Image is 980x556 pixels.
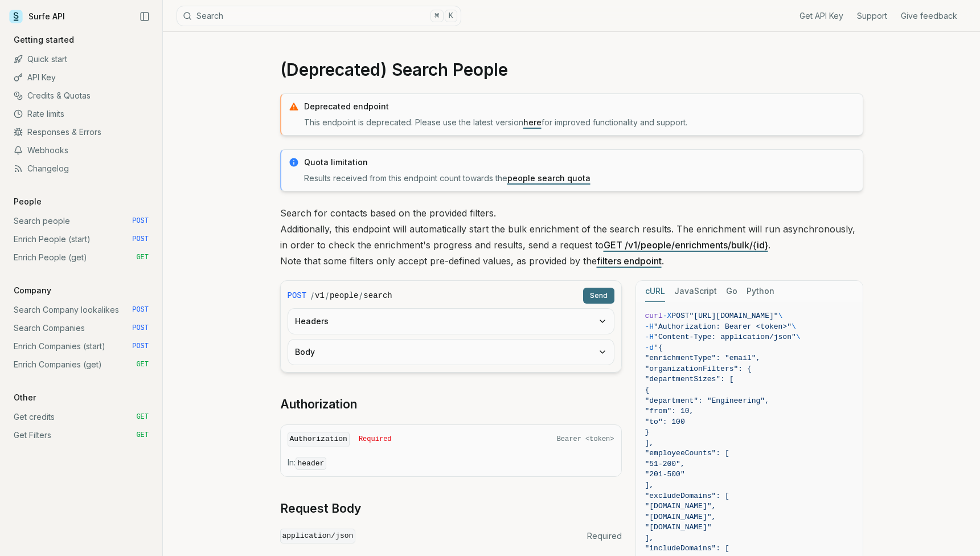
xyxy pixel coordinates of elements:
[280,501,361,517] a: Request Body
[645,333,654,341] span: -H
[136,412,149,422] span: GET
[645,386,650,394] span: {
[280,529,356,544] code: application/json
[645,375,734,383] span: "departmentSizes": [
[9,248,153,267] a: Enrich People (get) GET
[645,449,729,457] span: "employeeCounts": [
[690,312,778,320] span: "[URL][DOMAIN_NAME]"
[288,432,350,447] code: Authorization
[288,457,614,469] p: In:
[645,418,685,426] span: "to": 100
[597,255,662,267] a: filters endpoint
[9,160,153,178] a: Changelog
[645,439,654,447] span: ],
[9,141,153,160] a: Webhooks
[288,290,307,301] span: POST
[280,396,357,412] a: Authorization
[645,407,694,415] span: "from": 10,
[671,312,689,320] span: POST
[645,544,729,553] span: "includeDomains": [
[9,285,56,296] p: Company
[901,10,957,22] a: Give feedback
[645,312,663,320] span: curl
[9,123,153,141] a: Responses & Errors
[136,431,149,440] span: GET
[645,281,665,302] button: cURL
[645,460,685,468] span: "51-200",
[9,319,153,337] a: Search Companies POST
[9,87,153,105] a: Credits & Quotas
[587,530,622,542] span: Required
[304,101,856,112] p: Deprecated endpoint
[604,239,768,251] a: GET /v1/people/enrichments/bulk/{id}
[363,290,392,301] code: search
[445,10,457,22] kbd: K
[326,290,329,301] span: /
[654,322,792,331] span: "Authorization: Bearer <token>"
[645,428,650,436] span: }
[796,333,801,341] span: \
[177,6,461,26] button: Search⌘K
[9,68,153,87] a: API Key
[9,426,153,444] a: Get Filters GET
[857,10,887,22] a: Support
[645,502,716,510] span: "[DOMAIN_NAME]",
[645,354,761,362] span: "enrichmentType": "email",
[9,392,40,403] p: Other
[645,523,712,532] span: "[DOMAIN_NAME]"
[132,342,149,351] span: POST
[663,312,672,320] span: -X
[645,322,654,331] span: -H
[645,365,752,373] span: "organizationFilters": {
[359,435,392,444] span: Required
[280,59,863,80] h1: (Deprecated) Search People
[359,290,362,301] span: /
[304,117,856,128] p: This endpoint is deprecated. Please use the latest version for improved functionality and support.
[132,324,149,333] span: POST
[330,290,358,301] code: people
[136,253,149,262] span: GET
[9,196,46,207] p: People
[792,322,796,331] span: \
[9,34,79,46] p: Getting started
[430,10,443,22] kbd: ⌘
[583,288,614,304] button: Send
[132,305,149,314] span: POST
[9,301,153,319] a: Search Company lookalikes POST
[645,534,654,542] span: ],
[674,281,717,302] button: JavaScript
[9,355,153,374] a: Enrich Companies (get) GET
[799,10,843,22] a: Get API Key
[9,408,153,426] a: Get credits GET
[726,281,737,302] button: Go
[9,8,65,25] a: Surfe API
[136,8,153,25] button: Collapse Sidebar
[645,470,685,479] span: "201-500"
[296,457,327,470] code: header
[645,481,654,489] span: ],
[315,290,325,301] code: v1
[9,50,153,68] a: Quick start
[280,205,863,269] p: Search for contacts based on the provided filters. Additionally, this endpoint will automatically...
[132,216,149,226] span: POST
[557,435,614,444] span: Bearer <token>
[9,212,153,230] a: Search people POST
[747,281,774,302] button: Python
[136,360,149,369] span: GET
[654,344,663,352] span: '{
[645,492,729,500] span: "excludeDomains": [
[304,173,856,184] p: Results received from this endpoint count towards the
[645,344,654,352] span: -d
[132,235,149,244] span: POST
[778,312,783,320] span: \
[9,230,153,248] a: Enrich People (start) POST
[9,105,153,123] a: Rate limits
[288,309,614,334] button: Headers
[304,157,856,168] p: Quota limitation
[523,117,542,127] a: here
[288,340,614,365] button: Body
[507,173,591,183] a: people search quota
[645,396,769,405] span: "department": "Engineering",
[654,333,796,341] span: "Content-Type: application/json"
[645,513,716,521] span: "[DOMAIN_NAME]",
